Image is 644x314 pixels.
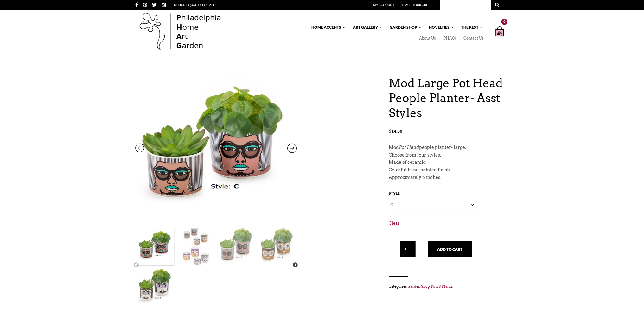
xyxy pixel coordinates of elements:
a: Garden Shop [408,284,430,289]
a: Garden Shop [386,22,422,33]
p: Choose from four styles. [389,151,509,159]
em: Pot Head [399,145,419,150]
p: Made of ceramic. [389,159,509,166]
a: The Rest [458,22,483,33]
div: 0 [501,19,507,25]
h1: Mod Large Pot Head People Planter- Asst Styles [389,76,509,120]
a: Clear options [389,215,509,237]
a: Art Gallery [350,22,383,33]
a: Novelties [426,22,454,33]
button: Previous [133,262,139,268]
input: Qty [400,241,416,257]
p: Approximately 6 inches. [389,174,509,182]
a: Contact Us [460,36,484,41]
a: About Us [415,36,439,41]
label: Style [389,189,400,199]
a: PHAQs [439,36,460,41]
p: Colorful hand-painted finish. [389,166,509,174]
a: Track Your Order [401,3,432,7]
a: My Account [373,3,394,7]
a: Pots & Plants [431,284,452,289]
bdi: 14.50 [389,128,402,134]
a: Home Accents [308,22,346,33]
button: Next [292,262,298,268]
span: Categories: , . [389,283,509,290]
span: $ [389,128,391,134]
p: Mod people planter- large. [389,144,509,151]
button: Add to cart [428,241,472,257]
a: MCP22C_thePHAGshop_Mod Pot Head People Planter- Use [135,76,297,225]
